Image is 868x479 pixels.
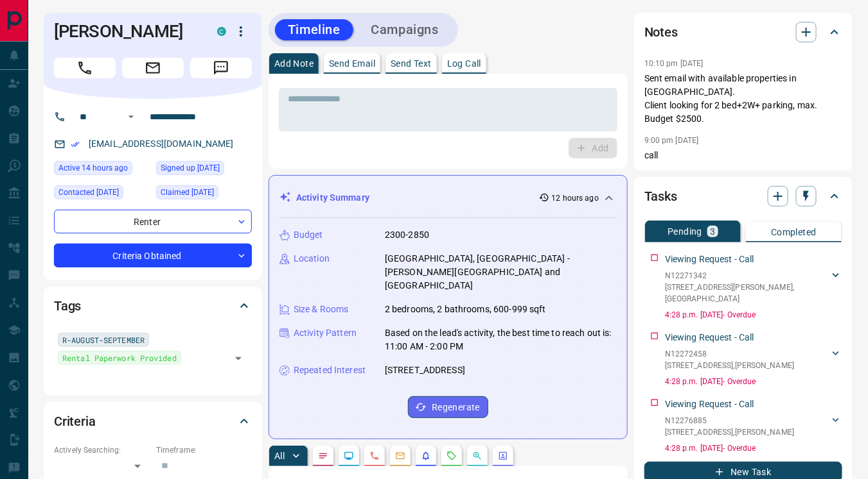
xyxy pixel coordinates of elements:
[274,451,285,460] p: All
[58,162,128,174] span: Active 14 hours ago
[665,331,754,344] p: Viewing Request - Call
[71,140,80,149] svg: Email Verified
[644,186,677,206] h2: Tasks
[329,59,375,68] p: Send Email
[359,19,452,40] button: Campaigns
[294,326,357,340] p: Activity Pattern
[369,451,380,461] svg: Calls
[498,451,508,461] svg: Agent Actions
[274,59,314,68] p: Add Note
[644,17,842,47] div: Notes
[447,59,481,68] p: Log Call
[644,149,842,162] p: call
[89,139,234,149] a: [EMAIL_ADDRESS][DOMAIN_NAME]
[54,244,252,267] div: Criteria Obtained
[644,59,704,68] p: 10:10 pm [DATE]
[217,27,226,36] div: condos.ca
[344,451,354,461] svg: Lead Browsing Activity
[294,364,366,377] p: Repeated Interest
[665,426,794,438] p: [STREET_ADDRESS] , [PERSON_NAME]
[395,451,405,461] svg: Emails
[385,326,617,353] p: Based on the lead's activity, the best time to reach out is: 11:00 AM - 2:00 PM
[771,228,817,237] p: Completed
[391,59,432,68] p: Send Text
[190,58,252,78] span: Message
[385,252,617,292] p: [GEOGRAPHIC_DATA], [GEOGRAPHIC_DATA] - [PERSON_NAME][GEOGRAPHIC_DATA] and [GEOGRAPHIC_DATA]
[385,364,465,377] p: [STREET_ADDRESS]
[161,186,214,199] span: Claimed [DATE]
[552,192,599,204] p: 12 hours ago
[665,360,794,371] p: [STREET_ADDRESS] , [PERSON_NAME]
[62,351,177,364] span: Rental Paperwork Provided
[54,406,252,437] div: Criteria
[710,227,715,236] p: 3
[665,346,842,374] div: N12272458[STREET_ADDRESS],[PERSON_NAME]
[54,185,150,203] div: Mon Aug 11 2025
[665,415,794,426] p: N12276885
[665,267,842,307] div: N12271342[STREET_ADDRESS][PERSON_NAME],[GEOGRAPHIC_DATA]
[472,451,483,461] svg: Opportunities
[156,161,252,179] div: Mon Jun 16 2025
[156,444,252,456] p: Timeframe:
[54,444,150,456] p: Actively Searching:
[54,58,116,78] span: Call
[665,442,842,454] p: 4:28 p.m. [DATE] - Overdue
[54,290,252,321] div: Tags
[668,227,702,236] p: Pending
[665,348,794,360] p: N12272458
[665,398,754,411] p: Viewing Request - Call
[294,303,349,316] p: Size & Rooms
[156,185,252,203] div: Mon Jun 16 2025
[665,282,829,305] p: [STREET_ADDRESS][PERSON_NAME] , [GEOGRAPHIC_DATA]
[665,376,842,387] p: 4:28 p.m. [DATE] - Overdue
[294,228,323,242] p: Budget
[644,136,699,145] p: 9:00 pm [DATE]
[123,109,139,124] button: Open
[296,191,369,205] p: Activity Summary
[229,349,247,367] button: Open
[294,252,330,265] p: Location
[665,412,842,441] div: N12276885[STREET_ADDRESS],[PERSON_NAME]
[665,253,754,266] p: Viewing Request - Call
[318,451,328,461] svg: Notes
[385,228,429,242] p: 2300-2850
[54,411,96,432] h2: Criteria
[421,451,431,461] svg: Listing Alerts
[644,72,842,126] p: Sent email with available properties in [GEOGRAPHIC_DATA]. Client looking for 2 bed+2W+ parking, ...
[62,333,145,346] span: R-AUGUST-SEPTEMBER
[644,181,842,212] div: Tasks
[279,186,617,210] div: Activity Summary12 hours ago
[408,396,488,418] button: Regenerate
[122,58,184,78] span: Email
[644,22,678,42] h2: Notes
[385,303,546,316] p: 2 bedrooms, 2 bathrooms, 600-999 sqft
[54,296,81,316] h2: Tags
[58,186,119,199] span: Contacted [DATE]
[54,210,252,233] div: Renter
[161,162,220,174] span: Signed up [DATE]
[665,309,842,321] p: 4:28 p.m. [DATE] - Overdue
[275,19,353,40] button: Timeline
[665,270,829,282] p: N12271342
[54,161,150,179] div: Tue Aug 12 2025
[447,451,457,461] svg: Requests
[54,21,198,42] h1: [PERSON_NAME]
